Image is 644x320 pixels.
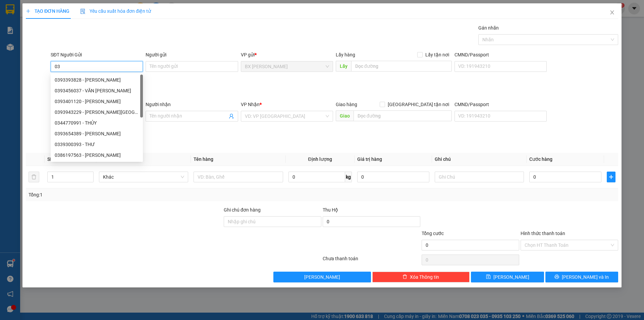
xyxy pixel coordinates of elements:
[224,207,261,213] label: Ghi chú đơn hàng
[194,156,213,162] span: Tên hàng
[603,3,622,22] button: Close
[336,110,354,121] span: Giao
[47,156,53,162] span: SL
[308,156,332,162] span: Định lượng
[51,118,143,128] div: 0344770991 - THỦY
[55,151,139,159] div: 0386197563 - [PERSON_NAME]
[486,274,491,280] span: save
[493,273,529,281] span: [PERSON_NAME]
[6,22,59,30] div: CÔ ÚT
[64,6,132,21] div: [GEOGRAPHIC_DATA]
[51,139,143,150] div: 0339300393 - THƯ
[345,172,352,182] span: kg
[478,25,499,31] label: Gán nhãn
[6,6,16,13] span: Gửi:
[229,113,234,119] span: user-add
[273,272,371,282] button: [PERSON_NAME]
[103,172,184,182] span: Khác
[423,51,452,58] span: Lấy tận nơi
[55,98,139,105] div: 0393401120 - [PERSON_NAME]
[354,110,452,121] input: Dọc đường
[410,273,439,281] span: Xóa Thông tin
[51,128,143,139] div: 0393654389 - LÊ THANH THẢO
[55,108,139,116] div: 0393943229 - [PERSON_NAME][GEOGRAPHIC_DATA]
[607,172,615,182] button: plus
[607,174,615,180] span: plus
[471,272,544,282] button: save[PERSON_NAME]
[521,231,565,236] label: Hình thức thanh toán
[323,207,338,213] span: Thu Hộ
[304,273,340,281] span: [PERSON_NAME]
[562,273,609,281] span: [PERSON_NAME] và In
[64,21,132,29] div: CHỊ TIÊN
[51,85,143,96] div: 0393456037 - VĂN THỊ UYÊN
[322,255,421,267] div: Chưa thanh toán
[385,101,452,108] span: [GEOGRAPHIC_DATA] tận nơi
[454,51,547,58] div: CMND/Passport
[529,156,552,162] span: Cước hàng
[55,76,139,84] div: 0393393828 - [PERSON_NAME]
[357,156,382,162] span: Giá trị hàng
[241,102,260,107] span: VP Nhận
[402,274,407,280] span: delete
[26,8,69,14] span: TẠO ĐƠN HÀNG
[194,172,283,182] input: VD: Bàn, Ghế
[224,216,321,227] input: Ghi chú đơn hàng
[6,30,59,39] div: 0364022020
[609,10,615,15] span: close
[336,61,351,72] span: Lấy
[357,172,429,182] input: 0
[6,43,15,50] span: DĐ:
[454,101,547,108] div: CMND/Passport
[6,6,59,22] div: BX [PERSON_NAME]
[55,130,139,137] div: 0393654389 - [PERSON_NAME]
[336,52,355,57] span: Lấy hàng
[51,75,143,85] div: 0393393828 - LÊ THỊ TRÂM ANH
[29,172,39,182] button: delete
[422,231,444,236] span: Tổng cước
[51,150,143,161] div: 0386197563 - PHAN MINH TẤN
[146,51,238,58] div: Người gửi
[336,102,357,107] span: Giao hàng
[55,141,139,148] div: 0339300393 - THƯ
[51,51,143,58] div: SĐT Người Gửi
[241,51,333,58] div: VP gửi
[26,9,31,13] span: plus
[80,8,151,14] span: Yêu cầu xuất hóa đơn điện tử
[55,119,139,127] div: 0344770991 - THỦY
[146,101,238,108] div: Người nhận
[372,272,470,282] button: deleteXóa Thông tin
[6,39,55,63] span: CHỢ MỸ HỘI
[432,153,527,166] th: Ghi chú
[351,61,452,72] input: Dọc đường
[435,172,524,182] input: Ghi Chú
[55,87,139,94] div: 0393456037 - VĂN [PERSON_NAME]
[64,29,132,38] div: 0339504686
[51,96,143,107] div: 0393401120 - MINH THƯ
[51,107,143,118] div: 0393943229 - PHẠM THANH TÂN
[554,274,559,280] span: printer
[80,9,86,14] img: icon
[245,61,329,72] span: BX Cao Lãnh
[64,6,80,13] span: Nhận:
[545,272,618,282] button: printer[PERSON_NAME] và In
[29,191,249,198] div: Tổng: 1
